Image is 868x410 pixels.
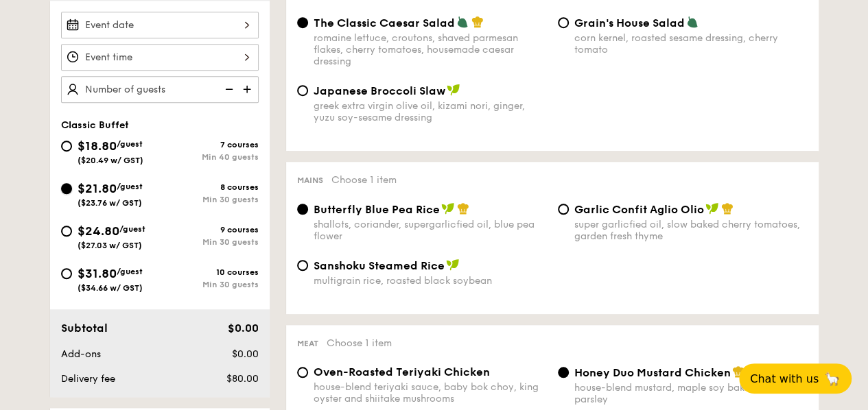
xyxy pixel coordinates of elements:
input: $31.80/guest($34.66 w/ GST)10 coursesMin 30 guests [61,268,72,279]
span: Sanshoku Steamed Rice [314,259,445,272]
span: /guest [117,139,143,149]
img: icon-vegan.f8ff3823.svg [441,202,455,215]
span: $31.80 [78,266,117,281]
div: 7 courses [160,140,259,149]
span: The Classic Caesar Salad [314,16,455,29]
span: $24.80 [78,224,119,239]
span: Classic Buffet [61,119,129,131]
img: icon-vegan.f8ff3823.svg [446,258,460,271]
input: $24.80/guest($27.03 w/ GST)9 coursesMin 30 guests [61,226,72,237]
span: $0.00 [227,322,258,335]
div: greek extra virgin olive oil, kizami nori, ginger, yuzu soy-sesame dressing [314,100,547,123]
img: icon-chef-hat.a58ddaea.svg [721,202,734,215]
span: $80.00 [226,373,258,385]
div: house-blend mustard, maple soy baked potato, parsley [574,382,808,405]
span: Mains [297,176,323,185]
div: multigrain rice, roasted black soybean [314,275,547,287]
span: Honey Duo Mustard Chicken [574,366,731,379]
div: house-blend teriyaki sauce, baby bok choy, king oyster and shiitake mushrooms [314,381,547,405]
span: Choose 1 item [331,174,397,186]
input: $21.80/guest($23.76 w/ GST)8 coursesMin 30 guests [61,183,72,194]
input: Event date [61,12,259,38]
div: corn kernel, roasted sesame dressing, cherry tomato [574,32,808,56]
div: Min 40 guests [160,152,259,162]
img: icon-vegetarian.fe4039eb.svg [686,16,699,28]
span: Delivery fee [61,373,115,385]
div: 8 courses [160,182,259,192]
img: icon-reduce.1d2dbef1.svg [218,76,238,102]
input: Garlic Confit Aglio Oliosuper garlicfied oil, slow baked cherry tomatoes, garden fresh thyme [558,204,569,215]
span: /guest [117,182,143,191]
button: Chat with us🦙 [739,363,852,394]
span: Garlic Confit Aglio Olio [574,203,704,216]
span: ($27.03 w/ GST) [78,241,142,250]
span: Japanese Broccoli Slaw [314,84,445,97]
span: Meat [297,339,318,348]
span: Grain's House Salad [574,16,685,29]
div: 10 courses [160,267,259,277]
input: Event time [61,44,259,71]
span: Add-ons [61,348,101,360]
span: /guest [119,224,145,234]
span: $0.00 [231,348,258,360]
span: Choose 1 item [327,337,392,349]
input: Japanese Broccoli Slawgreek extra virgin olive oil, kizami nori, ginger, yuzu soy-sesame dressing [297,85,308,96]
img: icon-vegan.f8ff3823.svg [447,84,460,96]
div: romaine lettuce, croutons, shaved parmesan flakes, cherry tomatoes, housemade caesar dressing [314,32,547,67]
input: Sanshoku Steamed Ricemultigrain rice, roasted black soybean [297,260,308,271]
input: Number of guests [61,76,259,103]
div: Min 30 guests [160,280,259,289]
input: $18.80/guest($20.49 w/ GST)7 coursesMin 40 guests [61,141,72,152]
span: /guest [117,267,143,276]
input: Grain's House Saladcorn kernel, roasted sesame dressing, cherry tomato [558,17,569,28]
span: ($20.49 w/ GST) [78,156,143,165]
input: Honey Duo Mustard Chickenhouse-blend mustard, maple soy baked potato, parsley [558,367,569,378]
span: 🦙 [824,371,841,387]
div: shallots, coriander, supergarlicfied oil, blue pea flower [314,219,547,242]
div: Min 30 guests [160,237,259,247]
span: Subtotal [61,322,108,335]
input: Oven-Roasted Teriyaki Chickenhouse-blend teriyaki sauce, baby bok choy, king oyster and shiitake ... [297,367,308,378]
span: ($23.76 w/ GST) [78,198,142,208]
img: icon-vegetarian.fe4039eb.svg [456,16,469,28]
input: Butterfly Blue Pea Riceshallots, coriander, supergarlicfied oil, blue pea flower [297,204,308,215]
div: super garlicfied oil, slow baked cherry tomatoes, garden fresh thyme [574,219,808,242]
img: icon-chef-hat.a58ddaea.svg [471,16,484,28]
span: Butterfly Blue Pea Rice [314,203,440,216]
img: icon-chef-hat.a58ddaea.svg [732,365,744,378]
div: Min 30 guests [160,195,259,204]
span: ($34.66 w/ GST) [78,283,143,293]
input: The Classic Caesar Saladromaine lettuce, croutons, shaved parmesan flakes, cherry tomatoes, house... [297,17,308,28]
div: 9 courses [160,225,259,234]
img: icon-chef-hat.a58ddaea.svg [457,202,469,215]
span: $18.80 [78,138,117,154]
span: Oven-Roasted Teriyaki Chicken [314,365,490,378]
span: Chat with us [750,372,819,385]
span: $21.80 [78,181,117,196]
img: icon-add.58712e84.svg [238,76,259,102]
img: icon-vegan.f8ff3823.svg [705,202,719,215]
